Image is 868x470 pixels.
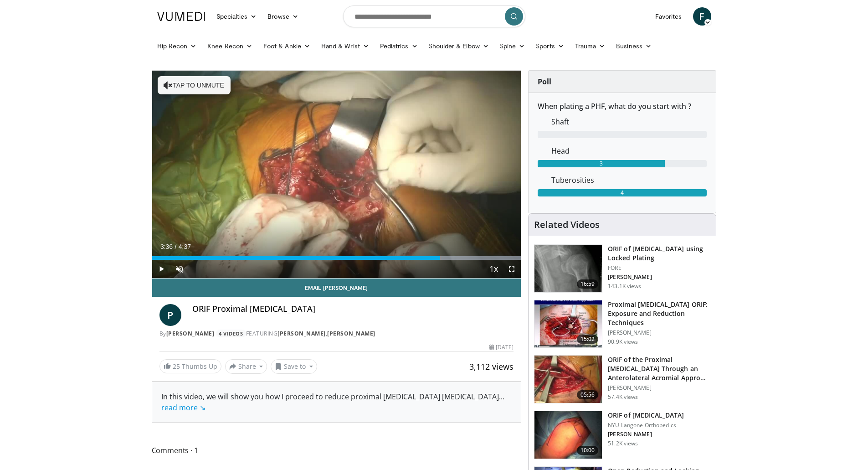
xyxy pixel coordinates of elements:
[375,37,423,55] a: Pediatrics
[534,411,710,459] a: 10:00 ORIF of [MEDICAL_DATA] NYU Langone Orthopedics [PERSON_NAME] 51.2K views
[179,243,191,250] span: 4:37
[503,260,521,278] button: Fullscreen
[534,300,710,348] a: 15:02 Proximal [MEDICAL_DATA] ORIF: Exposure and Reduction Techniques [PERSON_NAME] 90.9K views
[152,444,522,456] span: Comments 1
[608,384,710,392] p: [PERSON_NAME]
[538,160,664,167] div: 3
[534,300,602,348] img: gardener_hum_1.png.150x105_q85_crop-smart_upscale.jpg
[175,243,177,250] span: /
[608,431,684,438] p: [PERSON_NAME]
[159,330,514,338] div: By FEATURING ,
[258,37,316,55] a: Foot & Ankle
[271,359,317,374] button: Save to
[611,37,657,55] a: Business
[608,440,638,447] p: 51.2K views
[608,244,710,263] h3: ORIF of [MEDICAL_DATA] using Locked Plating
[161,391,512,413] div: In this video, we will show you how I proceed to reduce proximal [MEDICAL_DATA] [MEDICAL_DATA]
[152,260,170,278] button: Play
[538,77,551,87] strong: Poll
[327,330,375,337] a: [PERSON_NAME]
[608,422,684,429] p: NYU Langone Orthopedics
[570,37,611,55] a: Trauma
[534,356,602,403] img: gardner_3.png.150x105_q85_crop-smart_upscale.jpg
[608,411,684,420] h3: ORIF of [MEDICAL_DATA]
[534,219,600,230] h4: Related Videos
[538,102,707,111] h6: When plating a PHF, what do you start with ?
[577,335,599,344] span: 15:02
[494,37,530,55] a: Spine
[192,304,514,314] h4: ORIF Proximal [MEDICAL_DATA]
[316,37,375,55] a: Hand & Wrist
[202,37,258,55] a: Knee Recon
[423,37,494,55] a: Shoulder & Elbow
[225,359,267,374] button: Share
[277,330,326,337] a: [PERSON_NAME]
[534,245,602,292] img: Mighell_-_Locked_Plating_for_Proximal_Humerus_Fx_100008672_2.jpg.150x105_q85_crop-smart_upscale.jpg
[534,244,710,293] a: 16:59 ORIF of [MEDICAL_DATA] using Locked Plating FORE [PERSON_NAME] 143.1K views
[608,355,710,382] h3: ORIF of the Proximal [MEDICAL_DATA] Through an Anterolateral Acromial Appro…
[166,330,215,337] a: [PERSON_NAME]
[608,274,710,281] p: [PERSON_NAME]
[161,392,504,413] span: ...
[544,145,714,156] dd: Head
[534,355,710,403] a: 05:56 ORIF of the Proximal [MEDICAL_DATA] Through an Anterolateral Acromial Appro… [PERSON_NAME] ...
[608,338,638,346] p: 90.9K views
[469,361,514,372] span: 3,112 views
[152,71,521,279] video-js: Video Player
[158,76,231,94] button: Tap to unmute
[173,362,180,371] span: 25
[608,393,638,401] p: 57.4K views
[170,260,189,278] button: Unmute
[650,7,688,26] a: Favorites
[343,5,525,27] input: Search topics, interventions
[608,329,710,336] p: [PERSON_NAME]
[577,390,599,399] span: 05:56
[152,256,521,260] div: Progress Bar
[159,304,181,326] a: P
[608,300,710,327] h3: Proximal [MEDICAL_DATA] ORIF: Exposure and Reduction Techniques
[152,37,202,55] a: Hip Recon
[161,403,205,413] a: read more ↘
[157,12,205,21] img: VuMedi Logo
[608,264,710,272] p: FORE
[538,189,707,196] div: 4
[211,7,262,26] a: Specialties
[544,175,714,186] dd: Tuberosities
[216,330,246,337] a: 4 Videos
[530,37,570,55] a: Sports
[489,343,514,351] div: [DATE]
[160,243,173,250] span: 3:36
[534,411,602,459] img: 270515_0000_1.png.150x105_q85_crop-smart_upscale.jpg
[152,279,521,297] a: Email [PERSON_NAME]
[577,446,599,455] span: 10:00
[544,116,714,127] dd: Shaft
[693,7,711,26] a: F
[262,7,304,26] a: Browse
[484,260,503,278] button: Playback Rate
[159,359,221,373] a: 25 Thumbs Up
[608,283,641,290] p: 143.1K views
[577,279,599,289] span: 16:59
